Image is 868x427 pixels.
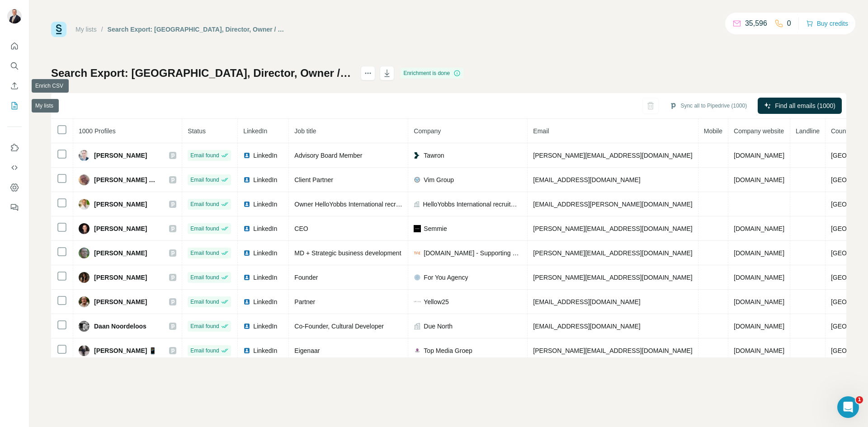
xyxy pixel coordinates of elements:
[243,127,267,135] span: LinkedIn
[424,346,472,355] span: Top Media Groep
[7,140,22,156] button: Use Surfe on LinkedIn
[253,151,277,160] span: LinkedIn
[79,150,90,161] img: Avatar
[294,298,315,305] span: Partner
[806,17,848,30] button: Buy credits
[190,347,219,355] span: Email found
[243,274,250,281] img: LinkedIn logo
[424,322,453,331] span: Due North
[424,297,449,306] span: Yellow25
[294,249,401,257] span: MD + Strategic business development
[190,249,219,257] span: Email found
[79,272,90,283] img: Avatar
[424,224,447,233] span: Semmie
[253,200,277,209] span: LinkedIn
[424,273,468,282] span: For You Agency
[190,225,219,233] span: Email found
[414,127,441,135] span: Company
[734,298,784,305] span: [DOMAIN_NAME]
[51,22,66,37] img: Surfe Logo
[94,346,156,355] span: [PERSON_NAME] 📱
[704,127,722,135] span: Mobile
[7,160,22,176] button: Use Surfe API
[79,248,90,258] img: Avatar
[7,9,22,23] img: Avatar
[101,25,103,34] li: /
[533,323,640,330] span: [EMAIL_ADDRESS][DOMAIN_NAME]
[831,127,853,135] span: Country
[533,298,640,305] span: [EMAIL_ADDRESS][DOMAIN_NAME]
[533,347,692,354] span: [PERSON_NAME][EMAIL_ADDRESS][DOMAIN_NAME]
[94,151,147,160] span: [PERSON_NAME]
[424,249,522,258] span: [DOMAIN_NAME] - Supporting your marketplace business In [GEOGRAPHIC_DATA]
[253,249,277,258] span: LinkedIn
[414,176,421,183] img: company-logo
[253,273,277,282] span: LinkedIn
[663,99,753,113] button: Sync all to Pipedrive (1000)
[734,152,784,159] span: [DOMAIN_NAME]
[734,127,784,135] span: Company website
[243,298,250,305] img: LinkedIn logo
[94,175,160,184] span: [PERSON_NAME] MM RM
[94,249,147,258] span: [PERSON_NAME]
[294,225,308,232] span: CEO
[294,274,318,281] span: Founder
[294,127,316,135] span: Job title
[7,98,22,114] button: My lists
[7,58,22,74] button: Search
[253,224,277,233] span: LinkedIn
[7,78,22,94] button: Enrich CSV
[294,176,333,183] span: Client Partner
[796,127,820,135] span: Landline
[745,18,767,29] p: 35,596
[243,176,250,183] img: LinkedIn logo
[775,101,835,110] span: Find all emails (1000)
[533,274,692,281] span: [PERSON_NAME][EMAIL_ADDRESS][DOMAIN_NAME]
[734,225,784,232] span: [DOMAIN_NAME]
[190,322,219,330] span: Email found
[75,26,97,33] a: My lists
[7,179,22,196] button: Dashboard
[7,38,22,54] button: Quick start
[243,249,250,257] img: LinkedIn logo
[533,176,640,183] span: [EMAIL_ADDRESS][DOMAIN_NAME]
[734,249,784,257] span: [DOMAIN_NAME]
[734,274,784,281] span: [DOMAIN_NAME]
[414,152,421,159] img: company-logo
[190,200,219,208] span: Email found
[94,322,146,331] span: Daan Noordeloos
[243,201,250,208] img: LinkedIn logo
[190,298,219,306] span: Email found
[79,174,90,185] img: Avatar
[424,175,454,184] span: Vim Group
[414,249,421,257] img: company-logo
[414,225,421,232] img: company-logo
[253,175,277,184] span: LinkedIn
[190,273,219,282] span: Email found
[243,152,250,159] img: LinkedIn logo
[734,347,784,354] span: [DOMAIN_NAME]
[294,152,362,159] span: Advisory Board Member
[361,66,375,80] button: actions
[758,98,842,114] button: Find all emails (1000)
[79,199,90,210] img: Avatar
[253,297,277,306] span: LinkedIn
[79,127,116,135] span: 1000 Profiles
[414,347,421,354] img: company-logo
[401,68,463,79] div: Enrichment is done
[190,176,219,184] span: Email found
[533,201,692,208] span: [EMAIL_ADDRESS][PERSON_NAME][DOMAIN_NAME]
[414,301,421,303] img: company-logo
[253,346,277,355] span: LinkedIn
[243,323,250,330] img: LinkedIn logo
[79,223,90,234] img: Avatar
[7,199,22,216] button: Feedback
[414,274,421,281] img: company-logo
[79,345,90,356] img: Avatar
[423,200,522,209] span: HelloYobbs International recruitment BV
[94,273,147,282] span: [PERSON_NAME]
[94,200,147,209] span: [PERSON_NAME]
[533,249,692,257] span: [PERSON_NAME][EMAIL_ADDRESS][DOMAIN_NAME]
[51,66,353,80] h1: Search Export: [GEOGRAPHIC_DATA], Director, Owner / Partner, [GEOGRAPHIC_DATA], Business Consulti...
[856,396,863,404] span: 1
